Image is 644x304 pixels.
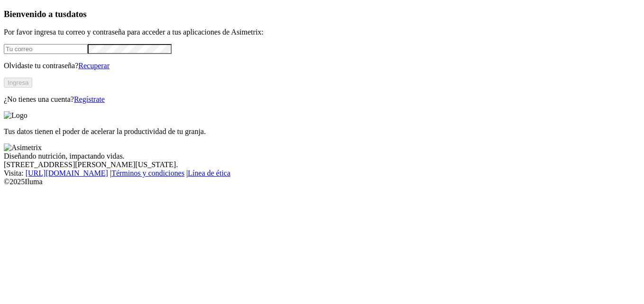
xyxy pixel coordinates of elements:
a: Recuperar [78,62,110,70]
input: Tu correo [4,44,88,54]
div: Visita : | | [4,169,640,178]
a: [URL][DOMAIN_NAME] [26,169,108,177]
p: ¿No tienes una cuenta? [4,95,640,104]
div: [STREET_ADDRESS][PERSON_NAME][US_STATE]. [4,161,640,169]
img: Logo [4,111,28,120]
p: Por favor ingresa tu correo y contraseña para acceder a tus aplicaciones de Asimetrix: [4,28,640,36]
span: datos [66,9,87,19]
div: © 2025 Iluma [4,178,640,186]
h3: Bienvenido a tus [4,9,640,19]
div: Diseñando nutrición, impactando vidas. [4,152,640,161]
a: Regístrate [74,95,105,103]
a: Línea de ética [188,169,230,177]
p: Olvidaste tu contraseña? [4,62,640,70]
button: Ingresa [4,78,32,88]
img: Asimetrix [4,143,42,152]
a: Términos y condiciones [111,169,184,177]
p: Tus datos tienen el poder de acelerar la productividad de tu granja. [4,127,640,136]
